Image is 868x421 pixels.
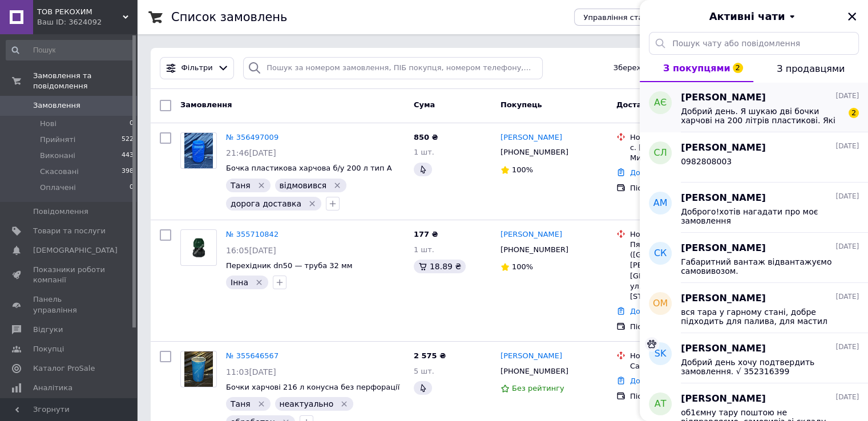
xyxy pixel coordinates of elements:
[681,242,766,255] span: [PERSON_NAME]
[255,278,264,287] svg: Видалити мітку
[653,197,668,210] span: АМ
[498,242,571,257] div: [PHONE_NUMBER]
[40,167,79,177] span: Скасовані
[414,100,435,109] span: Cума
[681,392,766,406] span: [PERSON_NAME]
[681,207,843,225] span: Доброго!хотів нагадати про моє замовлення
[753,55,868,82] button: З продавцями
[681,358,843,376] span: Добрий день хочу подтвердить замовлення. √ 352316399
[333,181,342,190] svg: Видалити мітку
[33,100,80,111] span: Замовлення
[130,119,134,129] span: 0
[226,230,278,238] a: № 355710842
[130,183,134,193] span: 0
[280,399,334,408] span: неактуально
[280,181,327,190] span: відмовився
[257,181,266,190] svg: Видалити мітку
[33,294,106,315] span: Панель управління
[663,63,730,74] span: З покупцями
[122,151,134,161] span: 443
[616,100,701,109] span: Доставка та оплата
[630,361,746,371] div: Самарь, №1: ул. Гідності, 117
[640,183,868,233] button: АМ[PERSON_NAME][DATE]Доброго!хотів нагадати про моє замовлення
[231,199,301,208] span: дорога доставка
[414,133,438,141] span: 850 ₴
[226,246,276,255] span: 16:05[DATE]
[654,96,667,110] span: АЄ
[33,71,137,91] span: Замовлення та повідомлення
[630,143,746,163] div: с. [PERSON_NAME], №1: ул. Мира, 1-А
[849,108,859,118] span: 2
[226,351,278,360] a: № 355646567
[630,391,746,402] div: Післяплата
[414,351,446,360] span: 2 575 ₴
[681,157,732,166] span: 0982808003
[226,261,352,270] span: Перехідник dn50 — труба 32 мм
[835,141,859,151] span: [DATE]
[498,145,571,160] div: [PHONE_NUMBER]
[733,63,743,73] span: 2
[500,132,562,143] a: [PERSON_NAME]
[40,119,56,129] span: Нові
[33,325,63,335] span: Відгуки
[37,17,137,27] div: Ваш ID: 3624092
[500,100,542,109] span: Покупець
[340,399,349,408] svg: Видалити мітку
[231,278,248,287] span: Інна
[414,230,438,238] span: 177 ₴
[243,57,543,79] input: Пошук за номером замовлення, ПІБ покупця, номером телефону, Email, номером накладної
[777,63,845,74] span: З продавцями
[33,207,88,217] span: Повідомлення
[709,9,785,24] span: Активні чати
[835,342,859,352] span: [DATE]
[512,384,564,392] span: Без рейтингу
[226,367,276,377] span: 11:03[DATE]
[257,399,266,408] svg: Видалити мітку
[681,107,843,125] span: Добрий день. Я шукаю дві бочки харчові на 200 літрів пластикові. Які умови яка ціна якщо доставка...
[640,333,868,383] button: sk[PERSON_NAME][DATE]Добрий день хочу подтвердить замовлення. √ 352316399
[681,257,843,276] span: Габаритний вантаж відвантажуємо самовивозом.
[40,135,75,145] span: Прийняті
[835,192,859,201] span: [DATE]
[583,13,671,22] span: Управління статусами
[122,135,134,145] span: 522
[640,55,753,82] button: З покупцями2
[226,164,391,172] a: Бочка пластикова харчова б/у 200 л тип А
[630,229,746,240] div: Нова Пошта
[33,363,95,374] span: Каталог ProSale
[640,233,868,283] button: СК[PERSON_NAME][DATE]Габаритний вантаж відвантажуємо самовивозом.
[672,9,836,24] button: Активні чати
[500,229,562,240] a: [PERSON_NAME]
[835,91,859,101] span: [DATE]
[640,132,868,183] button: СЛ[PERSON_NAME][DATE]0982808003
[681,141,766,155] span: [PERSON_NAME]
[180,132,217,169] a: Фото товару
[414,367,434,375] span: 5 шт.
[308,199,317,208] svg: Видалити мітку
[226,383,399,391] a: Бочки харчові 216 л конусна без перфорації
[6,40,135,60] input: Пошук
[845,10,859,23] button: Закрити
[33,344,64,354] span: Покупці
[681,307,843,326] span: вся тара у гарному стані, добре підходить для палива, для мастил
[512,165,533,174] span: 100%
[414,260,466,273] div: 18.89 ₴
[630,168,672,177] a: Додати ЕН
[681,292,766,305] span: [PERSON_NAME]
[40,151,75,161] span: Виконані
[33,265,106,285] span: Показники роботи компанії
[681,192,766,205] span: [PERSON_NAME]
[613,63,691,74] span: Збережені фільтри:
[630,240,746,302] div: Пятихатки ([GEOGRAPHIC_DATA], [PERSON_NAME][GEOGRAPHIC_DATA].), №1: ул. [PERSON_NAME][STREET_ADDR...
[630,132,746,143] div: Нова Пошта
[180,351,217,387] a: Фото товару
[835,242,859,252] span: [DATE]
[640,82,868,132] button: АЄ[PERSON_NAME][DATE]Добрий день. Я шукаю дві бочки харчові на 200 літрів пластикові. Які умови я...
[33,383,72,393] span: Аналітика
[835,292,859,302] span: [DATE]
[512,262,533,271] span: 100%
[653,147,667,160] span: СЛ
[649,32,859,55] input: Пошук чату або повідомлення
